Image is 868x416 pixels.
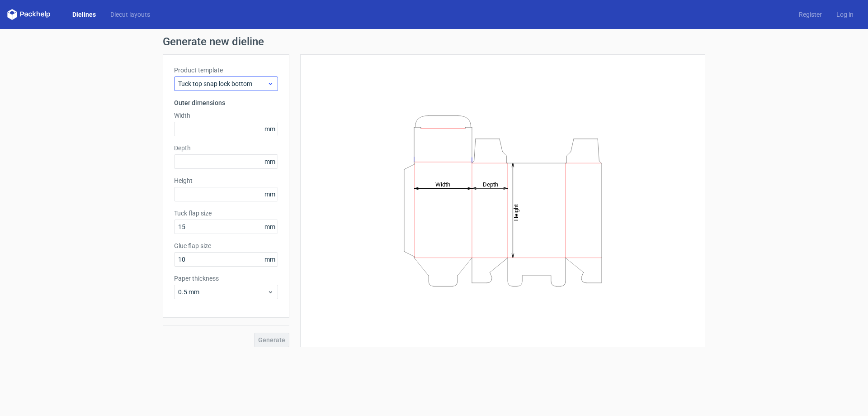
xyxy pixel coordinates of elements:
span: mm [262,187,278,201]
a: Register [792,10,829,19]
h3: Outer dimensions [174,98,278,107]
label: Height [174,176,278,185]
span: mm [262,253,278,266]
a: Diecut layouts [103,10,157,19]
label: Product template [174,66,278,75]
span: mm [262,122,278,136]
a: Log in [829,10,861,19]
tspan: Depth [483,181,498,187]
h1: Generate new dieline [163,36,705,47]
span: mm [262,155,278,168]
label: Depth [174,143,278,153]
label: Glue flap size [174,241,278,250]
a: Dielines [65,10,103,19]
span: Tuck top snap lock bottom [178,79,267,88]
tspan: Height [513,204,519,220]
label: Tuck flap size [174,209,278,218]
span: 0.5 mm [178,287,267,296]
label: Paper thickness [174,274,278,283]
label: Width [174,111,278,120]
tspan: Width [435,181,450,187]
span: mm [262,220,278,234]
